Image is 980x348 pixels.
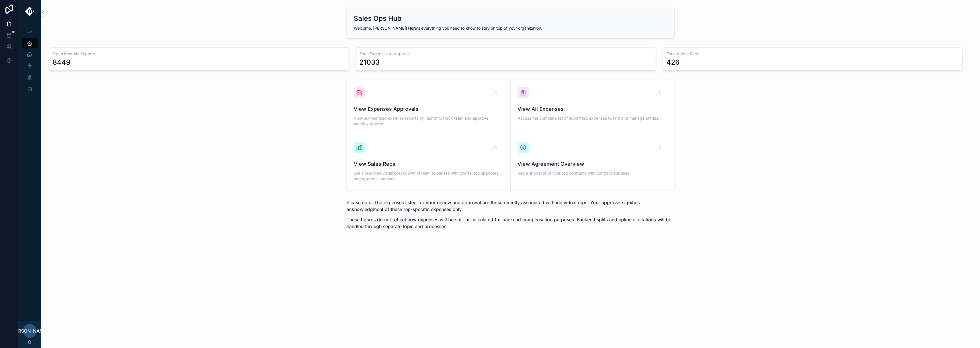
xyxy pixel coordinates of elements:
p: Please note: The expenses listed for your review and approval are those directly associated with ... [347,199,675,213]
span: View summarized expense reports by month to track team and approve monthly reports [354,115,504,127]
span: View Expenses Approvals [354,105,504,113]
span: Access the complete list of submitted expenses to find and manage entries. [517,115,668,121]
a: View Sales RepsGet a real-time visual breakdown of team expenses with charts, top spenders, and a... [347,135,511,190]
a: View Expenses ApprovalsView summarized expense reports by month to track team and approve monthly... [347,80,511,135]
img: App logo [25,7,34,16]
h2: Sales Ops Hub [354,14,402,23]
div: 426 [666,58,680,67]
div: 8449 [53,58,70,67]
span: View Agreement Overview [517,160,668,168]
span: View Sales Reps [354,160,504,168]
span: Welcome, [PERSON_NAME]! Here's everything you need to know to stay on top of your organization. [354,26,542,30]
span: [PERSON_NAME] [11,327,48,334]
a: View Agreement OverviewSee a snapshot of your org contracts with contract statuses [511,135,674,190]
h3: Total Active Reps [666,51,959,57]
span: Get a real-time visual breakdown of team expenses with charts, top spenders, and approval statuses. [354,170,504,182]
span: See a snapshot of your org contracts with contract statuses [517,170,668,176]
div: 21033 [359,58,380,67]
span: View All Expenses [517,105,668,113]
div: scrollable content [18,23,41,101]
h3: Open Monthly Reports [53,51,345,57]
a: View All ExpensesAccess the complete list of submitted expenses to find and manage entries. [511,80,674,135]
p: These figures do not reflect how expenses will be split or calculated for backend compensation pu... [347,216,675,230]
h3: Total Expenses to Approve [359,51,652,57]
